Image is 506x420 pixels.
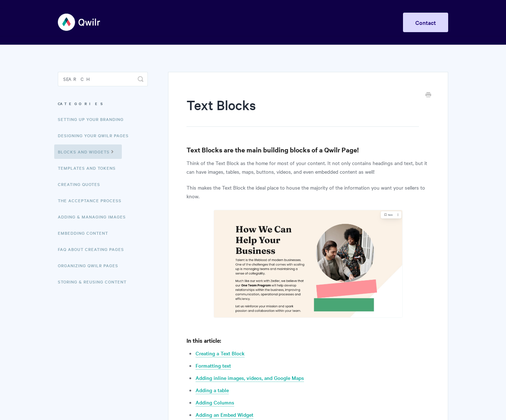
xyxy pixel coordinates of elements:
[58,274,132,289] a: Storing & Reusing Content
[58,112,129,126] a: Setting up your Branding
[186,183,430,200] p: This makes the Text Block the ideal place to house the majority of the information you want your ...
[58,242,129,256] a: FAQ About Creating Pages
[186,96,419,127] h1: Text Blocks
[58,177,106,191] a: Creating Quotes
[196,411,253,419] a: Adding an Embed Widget
[186,336,430,345] h4: In this article:
[196,399,234,407] a: Adding Columns
[196,350,245,358] a: Creating a Text Block
[425,91,431,99] a: Print this Article
[58,209,131,224] a: Adding & Managing Images
[196,386,229,394] a: Adding a table
[58,128,134,143] a: Designing Your Qwilr Pages
[58,97,148,110] h3: Categories
[403,13,448,32] a: Contact
[196,362,231,370] a: Formatting text
[58,9,101,36] img: Qwilr Help Center
[186,145,430,155] h3: Text Blocks are the main building blocks of a Qwilr Page!
[54,144,122,159] a: Blocks and Widgets
[58,226,113,240] a: Embedding Content
[58,161,121,175] a: Templates and Tokens
[58,258,124,273] a: Organizing Qwilr Pages
[196,374,304,382] a: Adding inline images, videos, and Google Maps
[58,72,148,86] input: Search
[58,193,127,208] a: The Acceptance Process
[186,159,430,176] p: Think of the Text Block as the home for most of your content. It not only contains headings and t...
